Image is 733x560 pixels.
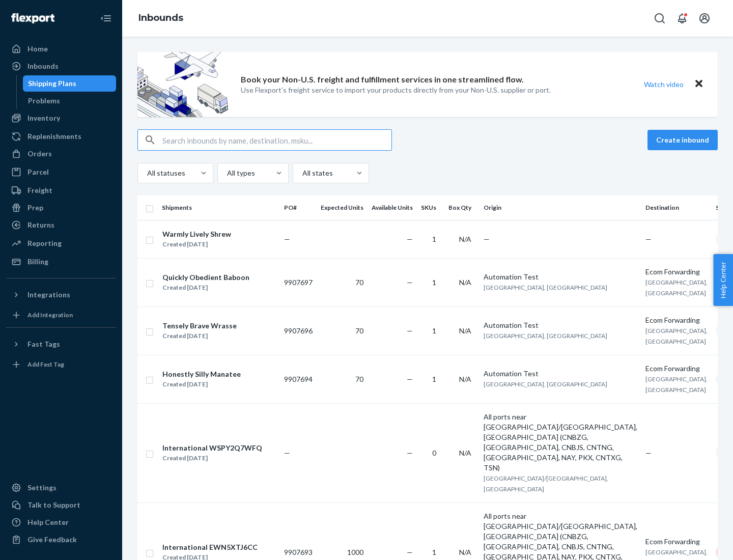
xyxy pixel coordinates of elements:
div: Help Center [27,517,69,527]
span: N/A [459,449,471,457]
div: Tensely Brave Wrasse [162,321,237,331]
div: Created [DATE] [162,379,241,389]
span: — [407,548,413,556]
th: PO# [280,195,317,220]
a: Add Integration [6,307,116,323]
th: Available Units [368,195,417,220]
div: Billing [27,257,48,267]
div: Created [DATE] [162,453,262,463]
div: Ecom Forwarding [645,363,708,374]
div: International EWN5XTJ6CC [162,542,258,552]
div: Home [27,44,48,54]
button: Close [692,77,706,92]
div: Quickly Obedient Baboon [162,272,249,283]
th: SKUs [417,195,444,220]
div: Settings [27,483,57,493]
div: Shipping Plans [28,78,76,89]
div: Ecom Forwarding [645,267,708,277]
span: [GEOGRAPHIC_DATA], [GEOGRAPHIC_DATA] [645,327,708,345]
div: Created [DATE] [162,283,249,293]
div: Created [DATE] [162,331,237,341]
span: — [284,235,290,243]
span: — [407,375,413,383]
span: [GEOGRAPHIC_DATA], [GEOGRAPHIC_DATA] [484,380,607,388]
div: Automation Test [484,369,637,379]
th: Destination [641,195,712,220]
span: — [484,235,490,243]
span: N/A [459,326,471,335]
a: Replenishments [6,128,116,145]
div: Replenishments [27,131,81,142]
span: 1 [432,375,436,383]
a: Shipping Plans [23,75,117,92]
a: Billing [6,254,116,270]
a: Reporting [6,235,116,251]
span: — [407,449,413,457]
input: Search inbounds by name, destination, msku... [162,130,391,150]
th: Origin [480,195,641,220]
span: [GEOGRAPHIC_DATA], [GEOGRAPHIC_DATA] [484,332,607,340]
span: N/A [459,548,471,556]
th: Shipments [158,195,280,220]
div: Prep [27,203,43,213]
div: Add Integration [27,311,73,319]
input: All states [301,168,302,178]
a: Inventory [6,110,116,126]
div: Inventory [27,113,60,123]
a: Freight [6,182,116,199]
span: 0 [432,449,436,457]
span: 1 [432,548,436,556]
input: All types [226,168,227,178]
span: 70 [355,278,363,287]
span: [GEOGRAPHIC_DATA]/[GEOGRAPHIC_DATA], [GEOGRAPHIC_DATA] [484,474,608,493]
td: 9907696 [280,306,317,355]
span: — [645,449,652,457]
button: Fast Tags [6,336,116,352]
span: — [407,278,413,287]
a: Add Fast Tag [6,356,116,373]
img: Flexport logo [11,13,54,23]
span: 1 [432,326,436,335]
p: Book your Non-U.S. freight and fulfillment services in one streamlined flow. [241,74,524,86]
a: Returns [6,217,116,233]
button: Create inbound [647,130,718,150]
button: Give Feedback [6,531,116,548]
div: Give Feedback [27,535,77,545]
span: 1000 [347,548,363,556]
div: Freight [27,185,52,195]
a: Inbounds [6,58,116,74]
span: N/A [459,278,471,287]
a: Parcel [6,164,116,180]
button: Open Search Box [650,8,670,29]
span: — [407,326,413,335]
a: Inbounds [138,12,183,23]
button: Close Navigation [96,8,116,29]
button: Open account menu [694,8,715,29]
p: Use Flexport’s freight service to import your products directly from your Non-U.S. supplier or port. [241,85,551,95]
th: Expected Units [317,195,368,220]
a: Prep [6,200,116,216]
a: Problems [23,93,117,109]
div: Add Fast Tag [27,360,64,369]
div: Ecom Forwarding [645,537,708,547]
div: Ecom Forwarding [645,315,708,325]
div: Integrations [27,290,70,300]
span: N/A [459,235,471,243]
div: Talk to Support [27,500,80,510]
input: All statuses [146,168,147,178]
span: — [284,449,290,457]
div: Orders [27,149,52,159]
button: Open notifications [672,8,692,29]
a: Orders [6,146,116,162]
div: Automation Test [484,272,637,282]
div: All ports near [GEOGRAPHIC_DATA]/[GEOGRAPHIC_DATA], [GEOGRAPHIC_DATA] (CNBZG, [GEOGRAPHIC_DATA], ... [484,412,637,473]
span: 1 [432,278,436,287]
span: 1 [432,235,436,243]
button: Watch video [637,77,690,92]
th: Box Qty [444,195,480,220]
div: Honestly Silly Manatee [162,369,241,379]
button: Integrations [6,287,116,303]
a: Talk to Support [6,497,116,513]
div: Problems [28,96,60,106]
div: Fast Tags [27,339,60,349]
